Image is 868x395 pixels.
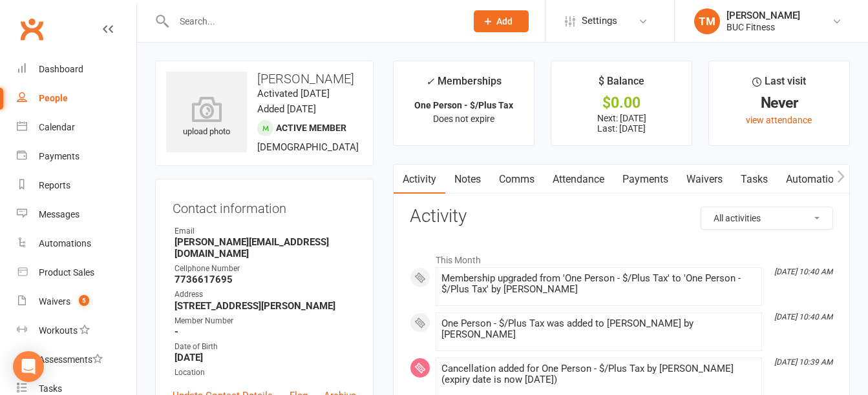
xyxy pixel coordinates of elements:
div: Workouts [39,325,78,336]
div: Membership upgraded from 'One Person - $/Plus Tax' to 'One Person - $/Plus Tax' by [PERSON_NAME] [441,273,756,295]
span: Does not expire [433,114,494,124]
a: Notes [445,165,490,194]
div: Messages [39,209,79,219]
a: Workouts [17,316,136,345]
div: Address [175,289,356,301]
div: Email [175,225,356,238]
a: Attendance [544,165,613,194]
time: Activated [DATE] [257,88,330,99]
div: Memberships [426,73,502,97]
a: Assessments [17,345,136,374]
a: Waivers 5 [17,287,136,316]
div: Waivers [39,296,70,307]
div: Tasks [39,383,62,394]
a: view attendance [746,115,812,125]
a: Product Sales [17,258,136,287]
div: Location [175,367,356,379]
button: Add [474,10,529,32]
a: Messages [17,200,136,229]
div: Member Number [175,315,356,327]
h3: Contact information [173,196,356,216]
a: Comms [490,165,544,194]
i: [DATE] 10:40 AM [774,267,832,276]
strong: [STREET_ADDRESS][PERSON_NAME] [175,300,356,312]
strong: 7736617695 [175,274,356,285]
div: Never [721,96,838,110]
div: Date of Birth [175,341,356,353]
span: Active member [276,123,346,133]
div: Cancellation added for One Person - $/Plus Tax by [PERSON_NAME] (expiry date is now [DATE]) [441,363,756,385]
div: Payments [39,151,79,161]
div: Open Intercom Messenger [13,351,44,382]
div: Reports [39,180,70,190]
strong: - [175,326,356,338]
div: Cellphone Number [175,263,356,275]
a: Payments [17,142,136,171]
span: 5 [79,295,89,306]
div: [PERSON_NAME] [726,10,800,21]
div: Product Sales [39,267,94,278]
div: Dashboard [39,64,83,74]
time: Added [DATE] [257,103,316,115]
a: Activity [394,165,445,194]
div: One Person - $/Plus Tax was added to [PERSON_NAME] by [PERSON_NAME] [441,318,756,340]
div: TM [694,8,720,34]
div: People [39,93,68,103]
a: Automations [17,229,136,258]
div: Assessments [39,354,103,365]
span: Add [496,16,513,26]
input: Search... [170,12,457,30]
strong: [PERSON_NAME][EMAIL_ADDRESS][DOMAIN_NAME] [175,236,356,259]
div: BUC Fitness [726,21,800,33]
i: [DATE] 10:40 AM [774,312,832,321]
strong: [DATE] [175,352,356,363]
a: People [17,84,136,113]
h3: Activity [410,207,833,227]
a: Calendar [17,113,136,142]
a: Payments [613,165,677,194]
i: [DATE] 10:39 AM [774,358,832,367]
div: $0.00 [563,96,680,110]
a: Waivers [677,165,732,194]
div: $ Balance [598,73,644,96]
div: upload photo [166,96,247,139]
p: Next: [DATE] Last: [DATE] [563,113,680,134]
div: Last visit [752,73,806,96]
li: This Month [410,247,833,267]
i: ✓ [426,76,434,88]
span: [DEMOGRAPHIC_DATA] [257,141,359,153]
div: Automations [39,238,91,248]
a: Clubworx [16,13,48,45]
a: Automations [777,165,854,194]
a: Reports [17,171,136,200]
a: Tasks [732,165,777,194]
span: Settings [582,6,617,35]
div: Calendar [39,122,75,132]
h3: [PERSON_NAME] [166,72,363,86]
a: Dashboard [17,55,136,84]
strong: One Person - $/Plus Tax [414,100,513,110]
